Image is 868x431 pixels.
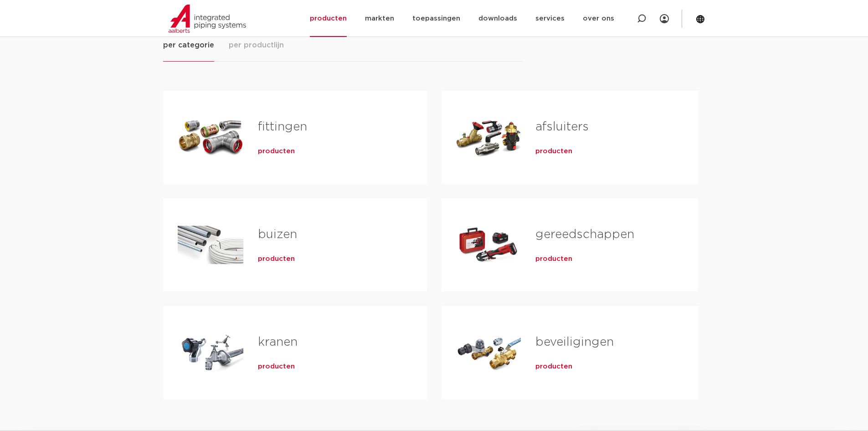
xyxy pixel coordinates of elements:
a: producten [258,254,295,264]
span: per categorie [163,40,214,51]
a: producten [535,254,572,264]
a: gereedschappen [535,228,634,240]
div: Tabs. Open items met enter of spatie, sluit af met escape en navigeer met de pijltoetsen. [163,39,705,414]
span: per productlijn [229,40,284,51]
a: buizen [258,228,297,240]
a: afsluiters [535,121,589,133]
a: kranen [258,336,298,348]
a: fittingen [258,121,307,133]
a: producten [535,147,572,156]
a: producten [258,362,295,371]
a: producten [258,147,295,156]
a: producten [535,362,572,371]
a: beveiligingen [535,336,614,348]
